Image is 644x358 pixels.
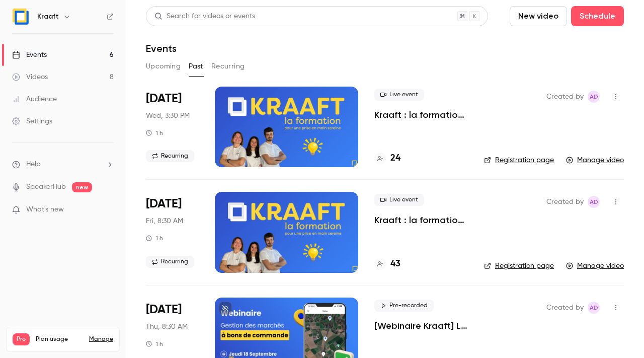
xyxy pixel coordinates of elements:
[546,196,584,208] span: Created by
[390,257,400,271] h4: 43
[37,12,59,22] h6: Kraaft
[146,129,163,137] div: 1 h
[374,214,468,226] a: Kraaft : la formation 💪
[36,335,83,343] span: Plan usage
[146,216,183,226] span: Fri, 8:30 AM
[546,91,584,103] span: Created by
[588,196,600,208] span: Alice de Guyenro
[146,340,163,348] div: 1 h
[12,94,57,104] div: Audience
[588,91,600,103] span: Alice de Guyenro
[189,58,203,75] button: Past
[146,150,194,162] span: Recurring
[154,11,255,22] div: Search for videos or events
[146,111,190,121] span: Wed, 3:30 PM
[146,42,177,54] h1: Events
[146,192,199,272] div: Sep 19 Fri, 8:30 AM (Europe/Paris)
[146,322,188,332] span: Thu, 8:30 AM
[13,9,29,25] img: Kraaft
[146,234,163,242] div: 1 h
[374,320,468,332] a: [Webinaire Kraaft] La gestion des marchés à bons de commande et des petites interventions
[12,116,52,126] div: Settings
[26,182,66,192] a: SpeakerHub
[484,261,554,271] a: Registration page
[26,204,64,215] span: What's new
[588,302,600,314] span: Alice de Guyenro
[566,155,624,165] a: Manage video
[211,58,245,75] button: Recurring
[374,194,424,206] span: Live event
[12,72,48,82] div: Videos
[146,256,194,268] span: Recurring
[146,58,181,75] button: Upcoming
[102,205,114,214] iframe: Noticeable Trigger
[484,155,554,165] a: Registration page
[146,87,199,167] div: Oct 1 Wed, 3:30 PM (Europe/Paris)
[566,261,624,271] a: Manage video
[390,152,400,165] h4: 24
[590,302,598,314] span: Ad
[13,333,30,345] span: Pro
[12,159,114,170] li: help-dropdown-opener
[590,91,598,103] span: Ad
[374,109,468,121] a: Kraaft : la formation 💪
[374,89,424,101] span: Live event
[146,196,182,212] span: [DATE]
[146,302,182,318] span: [DATE]
[374,300,434,312] span: Pre-recorded
[374,152,400,165] a: 24
[26,159,41,170] span: Help
[571,6,624,26] button: Schedule
[146,91,182,107] span: [DATE]
[89,335,113,343] a: Manage
[546,302,584,314] span: Created by
[374,257,400,271] a: 43
[510,6,567,26] button: New video
[72,182,92,192] span: new
[12,50,47,60] div: Events
[590,196,598,208] span: Ad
